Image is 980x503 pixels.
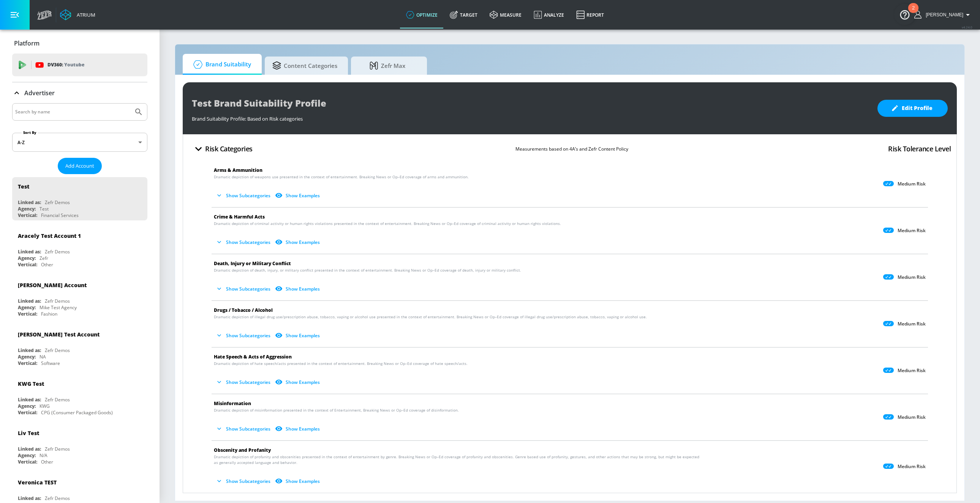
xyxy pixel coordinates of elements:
div: DV360: Youtube [12,53,147,76]
div: Zefr Demos [45,396,70,403]
button: Show Subcategories [214,423,273,435]
span: Zefr Max [359,57,416,75]
label: Sort By [22,130,38,135]
div: KWG TestLinked as:Zefr DemosAgency:KWGVertical:CPG (Consumer Packaged Goods) [12,374,147,418]
div: N/A [40,452,47,459]
div: [PERSON_NAME] AccountLinked as:Zefr DemosAgency:Mike Test AgencyVertical:Fashion [12,276,147,319]
div: Financial Services [41,212,79,218]
div: Vertical: [18,311,37,317]
span: Obscenity and Profanity [214,447,271,453]
button: Show Subcategories [214,283,273,295]
p: Medium Risk [898,464,926,470]
div: Other [41,261,53,268]
p: Medium Risk [898,368,926,374]
button: Add Account [58,158,102,174]
div: Zefr Demos [45,347,70,354]
div: Zefr Demos [45,446,70,452]
div: [PERSON_NAME] Test AccountLinked as:Zefr DemosAgency:NAVertical:Software [12,325,147,368]
p: Youtube [64,61,84,69]
div: Vertical: [18,360,37,366]
div: Agency: [18,452,36,459]
div: Aracely Test Account 1Linked as:Zefr DemosAgency:ZefrVertical:Other [12,226,147,270]
span: Hate Speech & Acts of Aggression [214,354,292,360]
div: Test [40,206,49,212]
button: Show Examples [273,283,323,295]
span: Dramatic depiction of misinformation presented in the context of Entertainment, Breaking News or ... [214,407,459,413]
div: Agency: [18,255,36,261]
span: Misinformation [214,400,251,407]
span: Dramatic depiction of illegal drug use/prescription abuse, tobacco, vaping or alcohol use present... [214,314,647,320]
h4: Risk Categories [205,143,253,154]
button: Show Examples [273,423,323,435]
div: Advertiser [12,82,147,104]
div: Liv TestLinked as:Zefr DemosAgency:N/AVertical:Other [12,424,147,467]
button: Show Subcategories [214,189,273,202]
p: Platform [14,39,40,47]
div: Test [18,183,29,190]
input: Search by name [15,107,130,117]
div: Mike Test Agency [40,304,77,311]
div: Agency: [18,206,36,212]
button: Show Examples [273,329,323,342]
div: Linked as: [18,248,41,255]
p: Advertiser [24,89,55,97]
a: optimize [400,1,444,28]
span: Drugs / Tobacco / Alcohol [214,307,273,313]
button: Show Subcategories [214,236,273,248]
p: Medium Risk [898,274,926,280]
span: login as: shannon.belforti@zefr.com [923,12,963,17]
div: Linked as: [18,495,41,501]
div: Zefr Demos [45,199,70,206]
span: Brand Suitability [190,55,251,74]
button: Show Subcategories [214,329,273,342]
button: Show Examples [273,376,323,388]
div: Brand Suitability Profile: Based on Risk categories [192,112,870,122]
span: Dramatic depiction of criminal activity or human rights violations presented in the context of en... [214,221,561,226]
div: Linked as: [18,396,41,403]
div: A-Z [12,133,147,152]
p: Medium Risk [898,321,926,327]
span: Arms & Ammunition [214,167,262,173]
h4: Risk Tolerance Level [888,143,951,154]
div: Linked as: [18,199,41,206]
div: Platform [12,33,147,54]
button: Risk Categories [189,140,256,158]
div: Other [41,459,53,465]
a: Target [444,1,484,28]
span: Dramatic depiction of hate speech/acts presented in the context of entertainment. Breaking News o... [214,361,468,366]
div: Vertical: [18,261,37,268]
div: CPG (Consumer Packaged Goods) [41,409,113,416]
div: KWG Test [18,380,44,387]
button: Show Subcategories [214,475,273,487]
a: Atrium [60,9,95,20]
div: Zefr Demos [45,298,70,304]
button: Show Examples [273,189,323,202]
div: Linked as: [18,298,41,304]
div: 2 [912,8,915,18]
p: DV360: [47,61,84,69]
div: NA [40,354,46,360]
button: [PERSON_NAME] [914,10,972,19]
p: Medium Risk [898,181,926,187]
button: Show Subcategories [214,376,273,388]
span: Dramatic depiction of death, injury, or military conflict presented in the context of entertainme... [214,267,521,273]
a: measure [484,1,528,28]
span: Crime & Harmful Acts [214,214,265,220]
div: Software [41,360,60,366]
p: Measurements based on 4A’s and Zefr Content Policy [515,145,628,153]
div: Agency: [18,304,36,311]
div: Vertical: [18,212,37,218]
div: Veronica TEST [18,479,57,486]
div: Zefr Demos [45,248,70,255]
span: Content Categories [272,57,337,75]
div: Fashion [41,311,57,317]
div: Linked as: [18,347,41,354]
span: Death, Injury or Military Conflict [214,260,291,267]
span: Dramatic depiction of weapons use presented in the context of entertainment. Breaking News or Op–... [214,174,469,180]
div: [PERSON_NAME] Test Account [18,331,100,338]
